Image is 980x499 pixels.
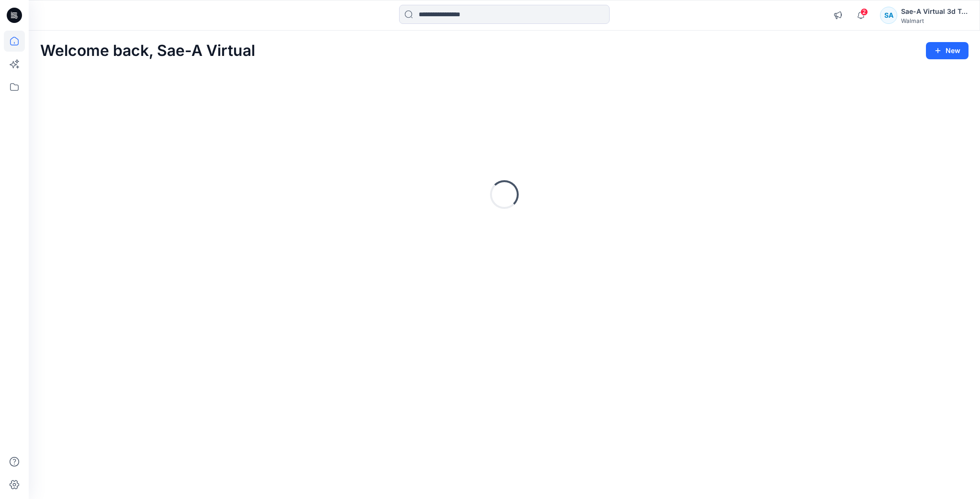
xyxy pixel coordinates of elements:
[880,7,897,24] div: SA
[40,42,255,60] h2: Welcome back, Sae-A Virtual
[926,42,969,59] button: New
[901,6,968,17] div: Sae-A Virtual 3d Team
[901,17,968,24] div: Walmart
[860,8,868,16] span: 2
